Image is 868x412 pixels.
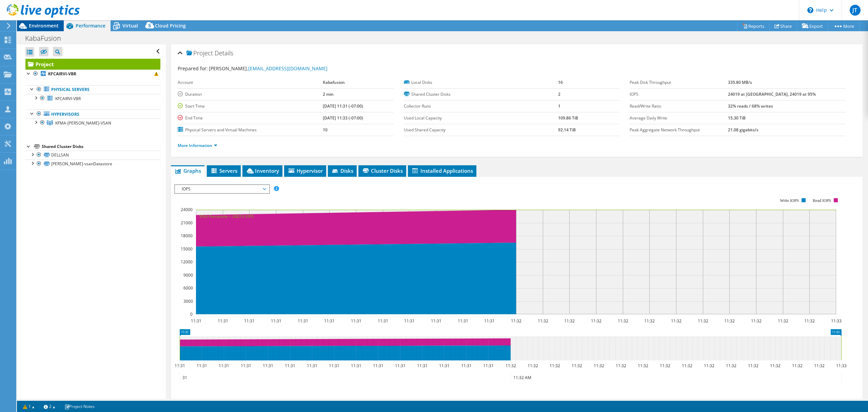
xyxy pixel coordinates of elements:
[769,21,797,31] a: Share
[728,79,752,85] b: 335.80 MB/s
[362,167,403,174] span: Cluster Disks
[174,167,201,174] span: Graphs
[181,220,193,226] text: 21000
[191,318,201,324] text: 11:31
[564,318,575,324] text: 11:32
[178,185,265,193] span: IOPS
[181,207,193,212] text: 24000
[25,94,160,103] a: KFCAIRVI-VBR
[122,22,138,29] span: Virtual
[178,79,322,86] label: Account
[25,85,160,94] a: Physical Servers
[630,91,728,98] label: IOPS
[395,363,406,369] text: 11:31
[728,115,746,121] b: 15.30 TiB
[29,22,59,29] span: Environment
[183,298,193,304] text: 3000
[748,363,758,369] text: 11:32
[411,167,473,174] span: Installed Applications
[538,318,548,324] text: 11:32
[219,363,229,369] text: 11:31
[209,65,328,72] span: [PERSON_NAME],
[183,272,193,278] text: 9000
[828,21,860,31] a: More
[728,91,816,97] b: 24019 at [GEOGRAPHIC_DATA], 24019 at 95%
[178,127,322,133] label: Physical Servers and Virtual Machines
[814,363,825,369] text: 11:32
[373,363,383,369] text: 11:31
[186,50,213,57] span: Project
[618,318,628,324] text: 11:32
[726,363,736,369] text: 11:32
[528,363,538,369] text: 11:32
[18,402,39,411] a: 1
[638,363,648,369] text: 11:32
[181,259,193,265] text: 12000
[417,363,428,369] text: 11:31
[484,318,495,324] text: 11:31
[271,318,281,324] text: 11:31
[550,363,560,369] text: 11:32
[404,103,558,110] label: Collector Runs
[572,363,582,369] text: 11:32
[404,115,558,121] label: Used Local Capacity
[323,127,328,133] b: 10
[807,7,813,13] svg: \n
[804,318,815,324] text: 11:32
[831,318,842,324] text: 11:33
[218,318,228,324] text: 11:31
[39,402,60,411] a: 2
[558,79,563,85] b: 16
[76,22,105,29] span: Performance
[178,143,217,148] a: More Information
[246,167,279,174] span: Inventory
[439,363,450,369] text: 11:31
[288,167,323,174] span: Hypervisor
[324,318,335,324] text: 11:31
[483,363,494,369] text: 11:31
[458,318,468,324] text: 11:31
[323,103,363,109] b: [DATE] 11:31 (-07:00)
[178,115,322,121] label: End Time
[181,246,193,252] text: 15000
[25,59,160,70] a: Project
[404,318,415,324] text: 11:31
[630,103,728,110] label: Read/Write Ratio
[558,115,578,121] b: 109.86 TiB
[404,127,558,133] label: Used Shared Capacity
[25,70,160,78] a: KFCAIRVI-VBR
[329,363,339,369] text: 11:31
[25,160,160,168] a: [PERSON_NAME]-vsanDatastore
[248,65,328,72] a: [EMAIL_ADDRESS][DOMAIN_NAME]
[25,118,160,127] a: KFMA-WALT-VSAN
[813,198,831,203] text: Read IOPS
[728,103,773,109] b: 32% reads / 68% writes
[197,363,207,369] text: 11:31
[671,318,682,324] text: 11:32
[181,233,193,239] text: 18000
[190,311,193,317] text: 0
[558,103,560,109] b: 1
[155,22,186,29] span: Cloud Pricing
[183,285,193,291] text: 6000
[178,65,208,72] label: Prepared for:
[506,363,516,369] text: 11:32
[704,363,714,369] text: 11:32
[797,21,828,31] a: Export
[778,318,788,324] text: 11:32
[263,363,273,369] text: 11:31
[431,318,441,324] text: 11:31
[630,115,728,121] label: Average Daily Write
[178,103,322,110] label: Start Time
[616,363,626,369] text: 11:32
[850,5,861,16] span: JT
[351,318,361,324] text: 11:31
[630,79,728,86] label: Peak Disk Throughput
[404,79,558,86] label: Local Disks
[770,363,781,369] text: 11:32
[25,110,160,118] a: Hypervisors
[351,363,361,369] text: 11:31
[323,91,334,97] b: 2 min
[285,363,295,369] text: 11:31
[48,71,76,77] b: KFCAIRVI-VBR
